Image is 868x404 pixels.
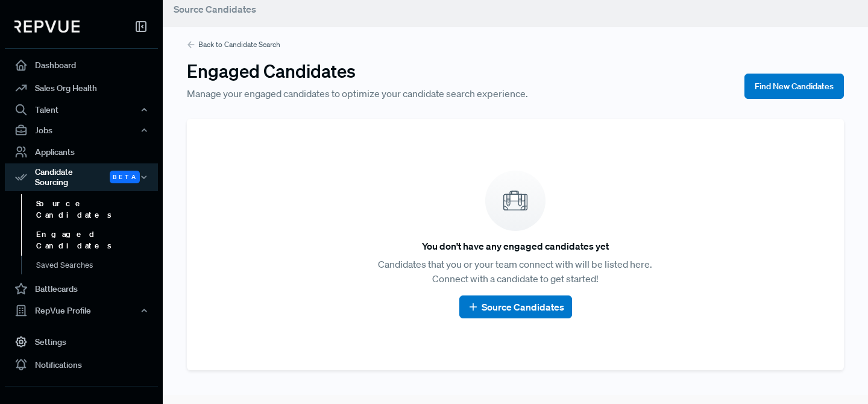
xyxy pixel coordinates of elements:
[5,353,158,376] a: Notifications
[187,86,597,101] p: Manage your engaged candidates to optimize your candidate search experience.
[5,140,158,163] a: Applicants
[187,39,844,50] a: Back to Candidate Search
[5,54,158,77] a: Dashboard
[5,77,158,99] a: Sales Org Health
[422,241,609,252] h6: You don't have any engaged candidates yet
[174,3,256,15] span: Source Candidates
[5,277,158,300] a: Battlecards
[14,21,80,33] img: RepVue
[5,163,158,191] button: Candidate Sourcing Beta
[467,300,564,314] a: Source Candidates
[5,163,158,191] div: Candidate Sourcing
[21,225,174,256] a: Engaged Candidates
[374,257,657,286] p: Candidates that you or your team connect with will be listed here. Connect with a candidate to ge...
[21,256,174,275] a: Saved Searches
[5,120,158,140] button: Jobs
[5,330,158,353] a: Settings
[5,99,158,120] button: Talent
[5,300,158,321] button: RepVue Profile
[110,171,140,183] span: Beta
[744,74,844,99] button: Find New Candidates
[459,295,572,318] button: Source Candidates
[21,194,174,225] a: Source Candidates
[187,60,597,81] h3: Engaged Candidates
